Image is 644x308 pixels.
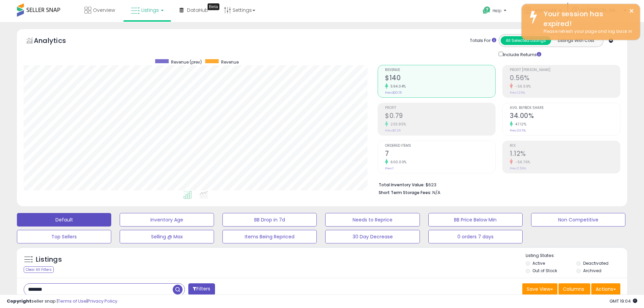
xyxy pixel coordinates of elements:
span: Ordered Items [385,144,495,148]
span: Profit [385,106,495,110]
span: ROI [510,144,620,148]
strong: Copyright [7,298,31,304]
button: 30 Day Decrease [325,230,420,243]
a: Help [477,1,513,22]
label: Deactivated [583,260,609,266]
h2: 1.12% [510,150,620,159]
button: Filters [188,283,215,295]
small: -56.59% [513,84,531,89]
span: N/A [432,189,440,196]
small: 600.00% [388,160,407,165]
button: Inventory Age [120,213,214,227]
span: Profit [PERSON_NAME] [510,68,620,72]
small: 594.04% [388,84,406,89]
h2: 34.00% [510,112,620,121]
div: Tooltip anchor [208,3,219,10]
p: Listing States: [526,253,627,259]
span: Revenue [221,59,239,65]
button: Non Competitive [531,213,625,227]
button: Save View [522,283,557,295]
span: Avg. Buybox Share [510,106,620,110]
button: Needs to Reprice [325,213,420,227]
small: Prev: 1.29% [510,91,525,95]
span: 2025-09-15 19:04 GMT [610,298,637,304]
h2: $0.79 [385,112,495,121]
button: Default [17,213,111,227]
a: Privacy Policy [88,298,117,304]
button: Actions [591,283,620,295]
span: Listings [141,7,159,14]
small: -56.76% [513,160,530,165]
span: Columns [563,286,584,292]
label: Archived [583,268,601,274]
label: Active [532,260,545,266]
small: Prev: $20.15 [385,91,402,95]
small: Prev: 23.11% [510,128,526,133]
h5: Analytics [34,36,79,47]
li: $623 [379,180,615,188]
a: Terms of Use [58,298,87,304]
small: Prev: 1 [385,166,393,170]
button: Top Sellers [17,230,111,243]
button: BB Price Below Min [428,213,523,227]
div: Clear All Filters [24,266,54,273]
span: Revenue (prev) [171,59,202,65]
button: Selling @ Max [120,230,214,243]
div: Include Returns [494,50,549,58]
i: Get Help [482,6,491,15]
button: Listings With Cost [551,36,601,45]
button: All Selected Listings [501,36,551,45]
div: Totals For [470,38,496,44]
button: Items Being Repriced [222,230,317,243]
div: Please refresh your page and log back in [539,28,635,35]
button: Columns [558,283,590,295]
b: Total Inventory Value: [379,182,425,188]
button: × [629,7,634,15]
h2: 0.56% [510,74,620,83]
span: Overview [93,7,115,14]
span: Help [493,8,502,14]
b: Short Term Storage Fees: [379,190,431,195]
button: 0 orders 7 days [428,230,523,243]
span: DataHub [187,7,208,14]
h2: $140 [385,74,495,83]
label: Out of Stock [532,268,557,274]
span: Revenue [385,68,495,72]
div: Your session has expired! [539,9,635,28]
h5: Listings [36,255,62,264]
small: 203.85% [388,122,406,127]
div: seller snap | | [7,298,117,305]
small: Prev: 2.59% [510,166,526,170]
small: 47.12% [513,122,526,127]
button: BB Drop in 7d [222,213,317,227]
h2: 7 [385,150,495,159]
small: Prev: $0.26 [385,128,401,133]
